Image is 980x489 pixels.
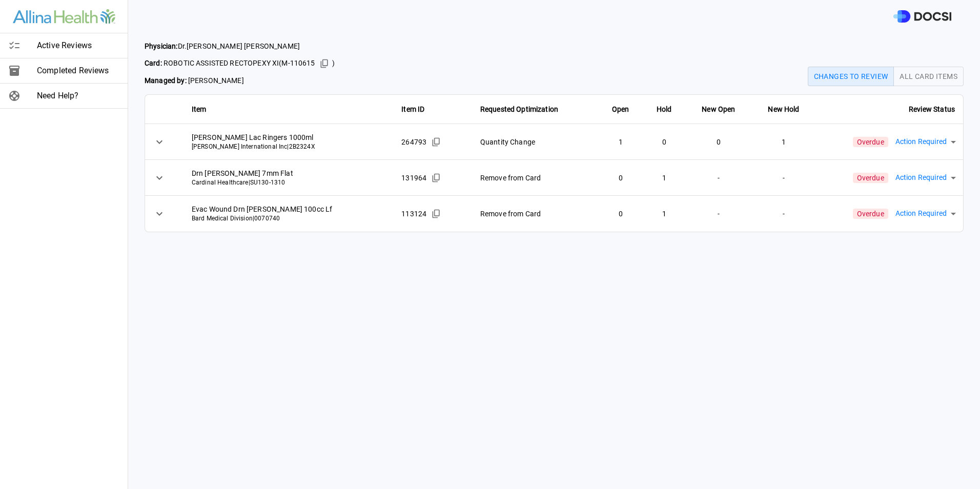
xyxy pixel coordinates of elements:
[685,196,752,232] td: -
[768,105,799,113] strong: New Hold
[643,124,685,160] td: 0
[598,196,643,232] td: 0
[752,196,816,232] td: -
[192,132,385,142] span: [PERSON_NAME] Lac Ringers 1000ml
[895,172,947,184] span: Action Required
[893,10,951,23] img: DOCSI Logo
[472,160,598,196] td: Remove from Card
[192,204,385,214] span: Evac Wound Drn [PERSON_NAME] 100cc Lf
[752,160,816,196] td: -
[192,105,207,113] strong: Item
[401,105,424,113] strong: Item ID
[685,160,752,196] td: -
[145,56,335,71] span: ROBOTIC ASSISTED RECTOPEXY XI ( M-110615 )
[853,137,888,147] span: Overdue
[428,206,444,221] button: Copied!
[888,128,963,156] div: Action Required
[853,209,888,219] span: Overdue
[145,59,162,67] strong: Card:
[598,160,643,196] td: 0
[37,65,119,77] span: Completed Reviews
[145,42,178,50] strong: Physician:
[192,142,385,151] span: [PERSON_NAME] International Inc | 2B2324X
[643,160,685,196] td: 1
[428,170,444,186] button: Copied!
[598,124,643,160] td: 1
[909,105,955,113] strong: Review Status
[657,105,672,113] strong: Hold
[888,164,963,192] div: Action Required
[472,196,598,232] td: Remove from Card
[428,134,444,150] button: Copied!
[145,41,335,52] span: Dr. [PERSON_NAME] [PERSON_NAME]
[888,199,963,228] div: Action Required
[401,137,426,147] span: 264793
[853,173,888,183] span: Overdue
[808,67,894,86] button: Changes to Review
[752,124,816,160] td: 1
[317,56,332,71] button: Copied!
[643,196,685,232] td: 1
[37,90,119,102] span: Need Help?
[612,105,629,113] strong: Open
[145,75,335,86] span: [PERSON_NAME]
[472,124,598,160] td: Quantity Change
[895,208,947,219] span: Action Required
[37,39,119,52] span: Active Reviews
[13,9,115,24] img: Site Logo
[145,76,187,85] strong: Managed by:
[895,136,947,148] span: Action Required
[192,168,385,178] span: Drn [PERSON_NAME] 7mm Flat
[401,209,426,219] span: 113124
[480,105,558,113] strong: Requested Optimization
[192,214,385,223] span: Bard Medical Division | 0070740
[192,178,385,187] span: Cardinal Healthcare | SU130-1310
[893,67,964,86] button: All Card Items
[702,105,735,113] strong: New Open
[401,173,426,183] span: 131964
[685,124,752,160] td: 0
